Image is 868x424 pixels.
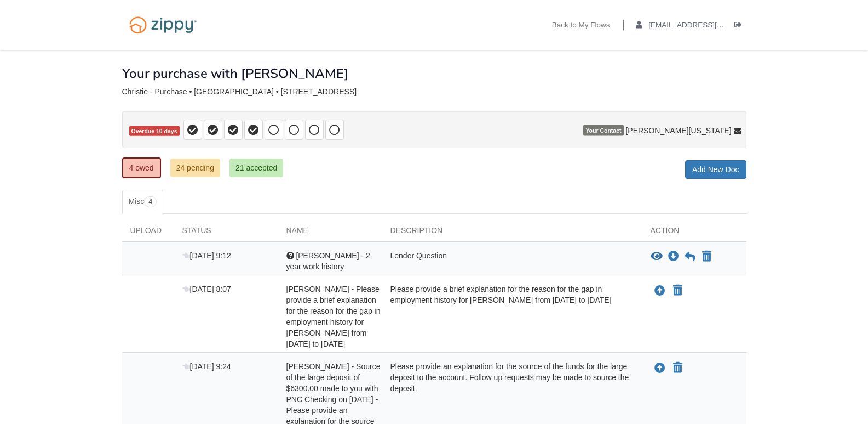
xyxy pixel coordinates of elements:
[122,66,348,81] h1: Your purchase with [PERSON_NAME]
[382,250,642,272] div: Lender Question
[668,252,679,261] a: Download Alissa - 2 year work history
[182,285,231,293] span: [DATE] 8:07
[382,225,642,241] div: Description
[653,284,666,298] button: Upload Alissa Christie - Please provide a brief explanation for the reason for the gap in employm...
[122,87,746,97] div: Christie - Purchase • [GEOGRAPHIC_DATA] • [STREET_ADDRESS]
[642,225,746,241] div: Action
[672,284,683,297] button: Declare Alissa Christie - Please provide a brief explanation for the reason for the gap in employ...
[182,362,231,371] span: [DATE] 9:24
[286,251,370,271] span: [PERSON_NAME] - 2 year work history
[278,225,382,241] div: Name
[701,250,712,263] button: Declare Alissa - 2 year work history not applicable
[122,190,163,214] a: Misc
[625,125,731,136] span: [PERSON_NAME][US_STATE]
[651,251,663,262] button: View Alissa - 2 year work history
[144,196,157,207] span: 4
[122,11,204,39] img: Logo
[122,225,174,241] div: Upload
[685,160,746,179] a: Add New Doc
[129,126,180,137] span: Overdue 10 days
[286,285,381,348] span: [PERSON_NAME] - Please provide a brief explanation for the reason for the gap in employment histo...
[583,125,623,136] span: Your Contact
[182,251,231,260] span: [DATE] 9:12
[174,225,278,241] div: Status
[382,284,642,349] div: Please provide a brief explanation for the reason for the gap in employment history for [PERSON_N...
[653,361,666,375] button: Upload Linda Vanassche - Source of the large deposit of $6300.00 made to you with PNC Checking on...
[552,21,610,32] a: Back to My Flows
[734,21,746,32] a: Log out
[648,21,774,29] span: drmomma789@aol.com
[122,157,161,178] a: 4 owed
[636,21,774,32] a: edit profile
[229,159,283,177] a: 21 accepted
[672,361,683,375] button: Declare Linda Vanassche - Source of the large deposit of $6300.00 made to you with PNC Checking o...
[170,159,220,177] a: 24 pending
